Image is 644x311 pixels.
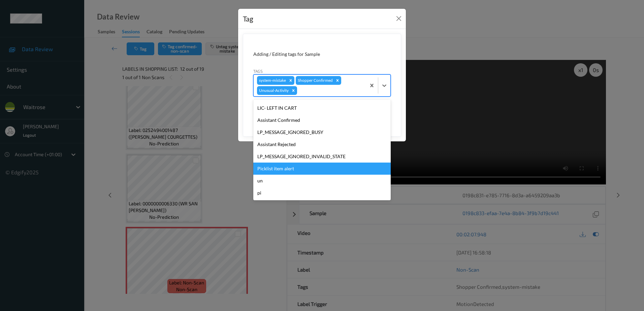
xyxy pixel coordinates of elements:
[257,76,287,85] div: system-mistake
[296,76,334,85] div: Shopper Confirmed
[253,51,391,58] div: Adding / Editing tags for Sample
[334,76,341,85] div: Remove Shopper Confirmed
[290,86,297,95] div: Remove Unusual-Activity
[253,68,263,74] label: Tags
[243,13,253,24] div: Tag
[253,187,391,199] div: pi
[253,163,391,175] div: Picklist item alert
[253,150,391,163] div: LP_MESSAGE_IGNORED_INVALID_STATE
[257,86,290,95] div: Unusual-Activity
[394,14,404,23] button: Close
[253,138,391,150] div: Assistant Rejected
[287,76,294,85] div: Remove system-mistake
[253,102,391,114] div: LIC- LEFT IN CART
[253,114,391,126] div: Assistant Confirmed
[253,175,391,187] div: un
[253,126,391,138] div: LP_MESSAGE_IGNORED_BUSY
